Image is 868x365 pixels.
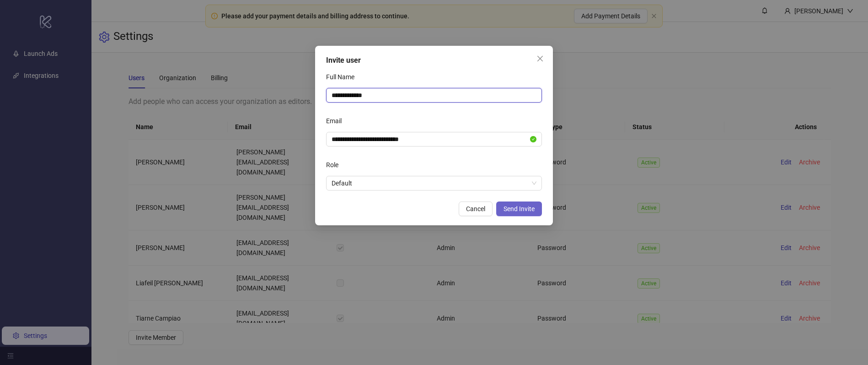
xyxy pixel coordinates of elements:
span: Cancel [466,205,485,212]
label: Email [326,114,348,128]
button: Cancel [459,202,493,216]
input: Full Name [326,88,542,103]
label: Role [326,158,344,172]
span: Send Invite [504,205,535,212]
input: Email [332,134,528,144]
button: Send Invite [496,202,542,216]
div: Invite user [326,55,542,66]
button: Close [533,51,547,66]
span: close [536,55,544,62]
label: Full Name [326,70,360,84]
span: Default [332,176,536,190]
